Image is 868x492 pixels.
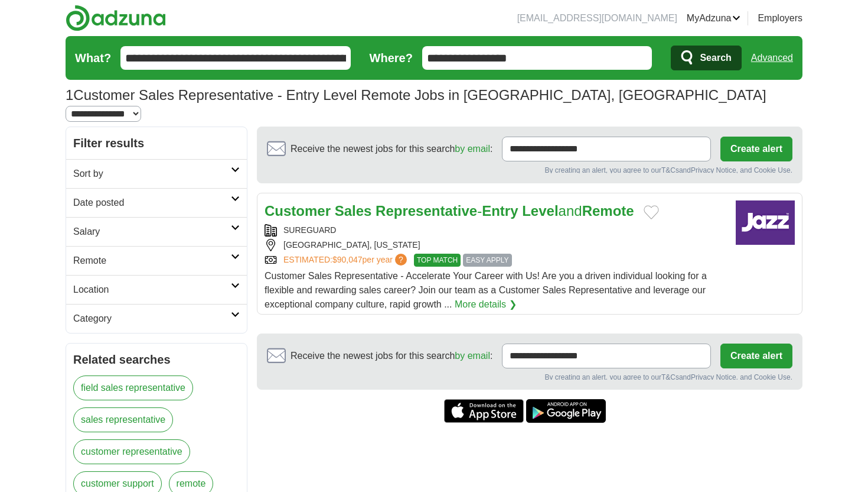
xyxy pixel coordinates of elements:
[687,11,741,25] a: MyAdzuna
[66,5,166,31] img: Adzuna logo
[455,144,490,154] a: by email
[758,11,802,25] a: Employers
[671,46,741,70] button: Search
[66,217,247,246] a: Salary
[444,399,524,423] a: Get the iPhone app
[265,239,726,251] div: [GEOGRAPHIC_DATA], [US_STATE]
[291,142,492,156] span: Receive the newest jobs for this search :
[700,46,731,70] span: Search
[455,351,490,361] a: by email
[73,407,173,432] a: sales representative
[73,196,231,210] h2: Date posted
[73,225,231,239] h2: Salary
[736,200,795,245] img: Company logo
[73,439,190,464] a: customer representative
[332,255,363,264] span: $90,047
[517,11,677,25] li: [EMAIL_ADDRESS][DOMAIN_NAME]
[66,304,247,333] a: Category
[283,254,409,267] a: ESTIMATED:$90,047per year?
[265,203,634,219] a: Customer Sales Representative-Entry LevelandRemote
[73,312,231,326] h2: Category
[482,203,518,219] strong: Entry
[376,203,477,219] strong: Representative
[463,254,511,267] span: EASY APPLY
[455,297,517,312] a: More details ❯
[66,275,247,304] a: Location
[291,349,492,363] span: Receive the newest jobs for this search :
[73,376,193,400] a: field sales representative
[582,203,634,219] strong: Remote
[265,203,331,219] strong: Customer
[73,254,231,268] h2: Remote
[661,373,679,381] a: T&Cs
[66,127,247,159] h2: Filter results
[414,254,461,267] span: TOP MATCH
[265,224,726,237] div: SUREGUARD
[66,87,766,103] h1: Customer Sales Representative - Entry Level Remote Jobs in [GEOGRAPHIC_DATA], [GEOGRAPHIC_DATA]
[522,203,558,219] strong: Level
[661,166,679,174] a: T&Cs
[66,85,73,106] span: 1
[720,137,792,161] button: Create alert
[335,203,372,219] strong: Sales
[720,344,792,368] button: Create alert
[265,271,707,309] span: Customer Sales Representative - Accelerate Your Career with Us! Are you a driven individual looki...
[644,205,659,219] button: Add to favorite jobs
[73,283,231,297] h2: Location
[66,246,247,275] a: Remote
[526,399,606,423] a: Get the Android app
[691,166,736,174] a: Privacy Notice
[370,49,413,67] label: Where?
[66,159,247,188] a: Sort by
[267,165,792,173] div: By creating an alert, you agree to our and , and Cookie Use.
[395,254,407,266] span: ?
[73,167,231,181] h2: Sort by
[66,188,247,217] a: Date posted
[267,372,792,380] div: By creating an alert, you agree to our and , and Cookie Use.
[75,49,111,67] label: What?
[751,46,793,70] a: Advanced
[691,373,736,381] a: Privacy Notice
[73,351,240,368] h2: Related searches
